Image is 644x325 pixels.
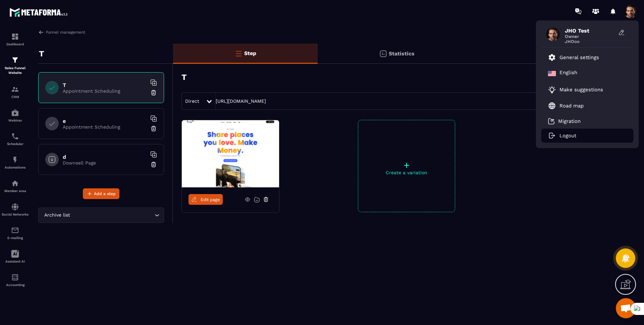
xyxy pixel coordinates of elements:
[2,119,29,122] p: Webinar
[2,283,29,287] p: Accounting
[2,198,29,221] a: social-networksocial-networkSocial Networks
[2,104,29,127] a: automationsautomationsWebinar
[548,86,619,94] a: Make suggestions
[11,156,19,164] img: automations
[63,124,147,130] p: Appointment Scheduling
[559,133,576,139] p: Logout
[2,268,29,292] a: accountantaccountantAccounting
[189,194,223,205] a: Edit page
[2,221,29,245] a: emailemailE-mailing
[2,80,29,104] a: formationformationCRM
[181,73,187,82] h3: T
[39,47,44,60] p: T
[559,87,603,93] p: Make suggestions
[2,95,29,99] p: CRM
[11,85,19,93] img: formation
[2,236,29,240] p: E-mailing
[559,103,584,109] p: Road map
[2,127,29,151] a: schedulerschedulerScheduler
[63,88,147,94] p: Appointment Scheduling
[565,28,615,34] span: JHO Test
[11,273,19,281] img: accountant
[63,118,147,124] h6: e
[63,82,147,88] h6: T
[2,213,29,216] p: Social Networks
[150,161,157,168] img: trash
[558,118,581,124] p: Migration
[38,29,85,35] a: Funnel management
[2,142,29,146] p: Scheduler
[201,197,220,202] span: Edit page
[38,207,164,223] div: Search for option
[2,245,29,268] a: Assistant AI
[559,69,577,78] p: English
[11,179,19,187] img: automations
[63,160,147,166] p: Downsell Page
[216,98,266,104] a: [URL][DOMAIN_NAME]
[2,66,29,75] p: Sales Funnel Website
[565,34,615,39] span: Owner
[2,174,29,198] a: automationsautomationsMember area
[38,29,44,35] img: arrow
[63,154,147,160] h6: d
[71,212,153,219] input: Search for option
[548,102,584,110] a: Road map
[11,109,19,117] img: automations
[244,50,256,56] p: Step
[150,89,157,96] img: trash
[2,51,29,80] a: formationformationSales Funnel Website
[565,39,615,44] span: JHOoo
[548,118,581,125] a: Migration
[11,33,19,41] img: formation
[150,125,157,132] img: trash
[2,151,29,174] a: automationsautomationsAutomations
[11,226,19,234] img: email
[548,53,599,61] a: General settings
[185,98,199,104] span: Direct
[2,28,29,51] a: formationformationDashboard
[358,160,455,170] p: +
[11,132,19,140] img: scheduler
[389,50,415,57] p: Statistics
[43,212,71,219] span: Archive list
[616,298,636,318] div: Mở cuộc trò chuyện
[83,188,119,199] button: Add a step
[2,260,29,263] p: Assistant AI
[94,190,116,197] span: Add a step
[358,170,455,175] p: Create a variation
[2,189,29,193] p: Member area
[379,50,387,58] img: stats.20deebd0.svg
[9,6,70,18] img: logo
[2,166,29,169] p: Automations
[11,203,19,211] img: social-network
[559,54,599,60] p: General settings
[11,56,19,64] img: formation
[182,120,279,187] img: image
[234,49,243,57] img: bars-o.4a397970.svg
[2,42,29,46] p: Dashboard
